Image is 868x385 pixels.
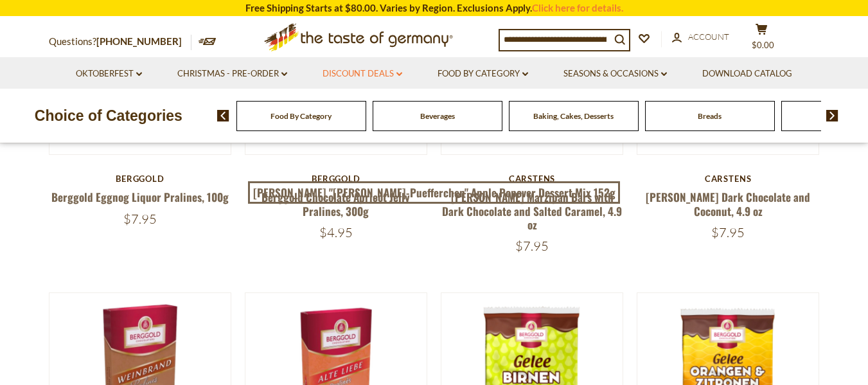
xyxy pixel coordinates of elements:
[323,67,402,81] a: Discount Deals
[420,111,455,121] a: Beverages
[217,110,229,121] img: previous arrow
[637,174,820,184] div: Carstens
[245,174,428,184] div: Berggold
[702,67,792,81] a: Download Catalog
[261,189,410,219] a: Berggold Chocolate Apricot Jelly Pralines, 300g
[248,181,620,204] a: [PERSON_NAME] "[PERSON_NAME]-Puefferchen" Apple Popover Dessert Mix 152g
[319,224,353,240] span: $4.95
[96,35,182,47] a: [PHONE_NUMBER]
[438,67,528,81] a: Food By Category
[441,174,624,184] div: Carstens
[698,111,722,121] a: Breads
[515,238,549,254] span: $7.95
[51,189,229,205] a: Berggold Eggnog Liquor Pralines, 100g
[76,67,142,81] a: Oktoberfest
[826,110,838,121] img: next arrow
[123,211,157,227] span: $7.95
[563,67,667,81] a: Seasons & Occasions
[672,30,729,44] a: Account
[442,189,622,233] a: [PERSON_NAME] Marzipan Bars with Dark Chocolate and Salted Caramel, 4.9 oz
[743,23,781,55] button: $0.00
[752,40,774,50] span: $0.00
[532,2,623,13] a: Click here for details.
[711,224,745,240] span: $7.95
[177,67,287,81] a: Christmas - PRE-ORDER
[49,174,232,184] div: Berggold
[270,111,332,121] a: Food By Category
[646,189,810,219] a: [PERSON_NAME] Dark Chocolate and Coconut, 4.9 oz
[49,33,191,50] p: Questions?
[688,31,729,42] span: Account
[533,111,614,121] a: Baking, Cakes, Desserts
